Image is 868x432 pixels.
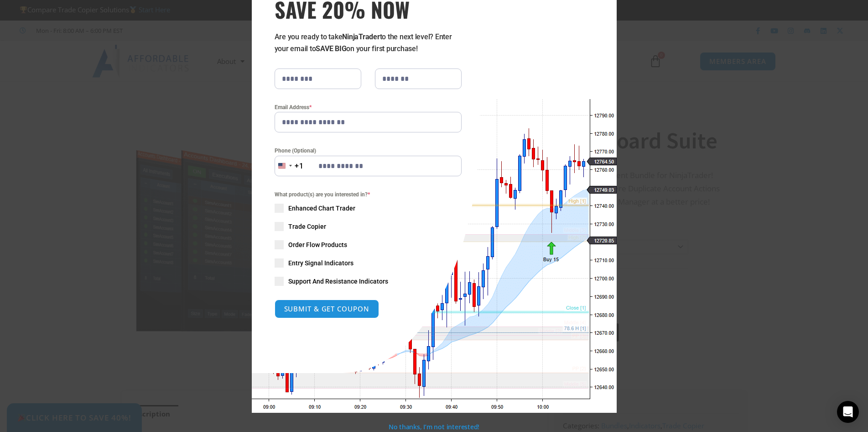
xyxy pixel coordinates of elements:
[288,258,353,268] span: Entry Signal Indicators
[275,190,462,199] span: What product(s) are you interested in?
[288,240,347,249] span: Order Flow Products
[342,32,379,41] strong: NinjaTrader
[275,31,462,55] p: Are you ready to take to the next level? Enter your email to on your first purchase!
[275,258,462,268] label: Entry Signal Indicators
[275,103,462,112] label: Email Address
[275,240,462,249] label: Order Flow Products
[389,422,479,431] a: No thanks, I’m not interested!
[837,401,859,423] div: Open Intercom Messenger
[288,204,355,213] span: Enhanced Chart Trader
[275,300,379,318] button: SUBMIT & GET COUPON
[275,222,462,231] label: Trade Copier
[275,156,304,176] button: Selected country
[295,160,304,172] div: +1
[288,222,326,231] span: Trade Copier
[288,277,388,286] span: Support And Resistance Indicators
[275,277,462,286] label: Support And Resistance Indicators
[316,44,346,53] strong: SAVE BIG
[275,146,462,155] label: Phone (Optional)
[275,204,462,213] label: Enhanced Chart Trader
